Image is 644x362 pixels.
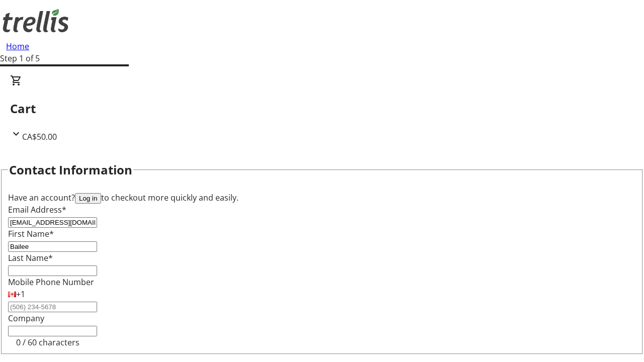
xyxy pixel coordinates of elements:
[8,313,44,324] label: Company
[10,100,634,118] h2: Cart
[16,337,79,348] tr-character-limit: 0 / 60 characters
[8,204,66,215] label: Email Address*
[9,161,132,179] h2: Contact Information
[8,277,94,288] label: Mobile Phone Number
[22,131,57,142] span: CA$50.00
[8,302,97,312] input: (506) 234-5678
[8,252,53,263] label: Last Name*
[8,228,54,239] label: First Name*
[75,193,101,204] button: Log in
[10,74,634,143] div: CartCA$50.00
[8,192,636,204] div: Have an account? to checkout more quickly and easily.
